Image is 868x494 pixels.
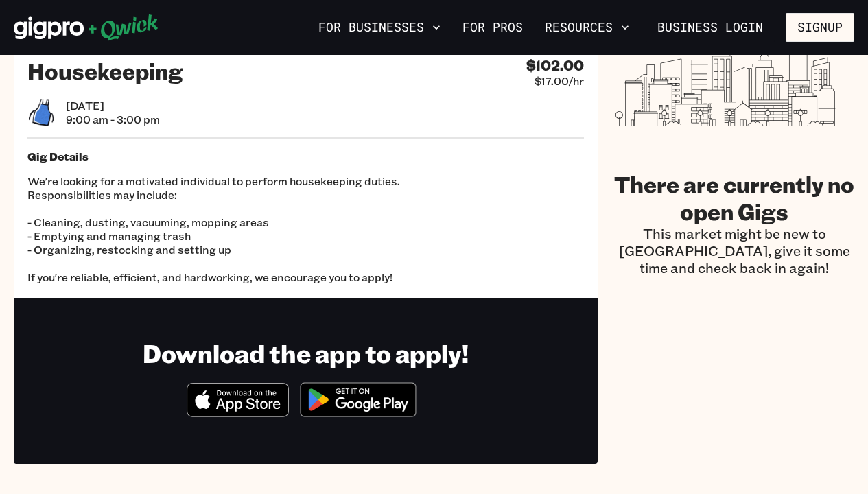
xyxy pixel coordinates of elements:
a: For Pros [457,16,528,39]
h2: There are currently no open Gigs [614,170,854,225]
button: For Businesses [313,16,446,39]
a: Download on the App Store [187,405,290,420]
button: Resources [539,16,635,39]
h4: $102.00 [526,57,584,74]
h5: Gig Details [27,150,584,163]
p: We're looking for a motivated individual to perform housekeeping duties. Responsibilities may inc... [27,174,584,284]
img: Get it on Google Play [292,374,425,425]
span: [DATE] [66,99,160,113]
span: $17.00/hr [535,74,584,88]
h2: Housekeeping [27,57,183,84]
p: This market might be new to [GEOGRAPHIC_DATA], give it some time and check back in again! [614,225,854,277]
a: Business Login [646,13,775,42]
span: 9:00 am - 3:00 pm [66,113,160,126]
h1: Download the app to apply! [143,338,469,368]
button: Signup [786,13,854,42]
